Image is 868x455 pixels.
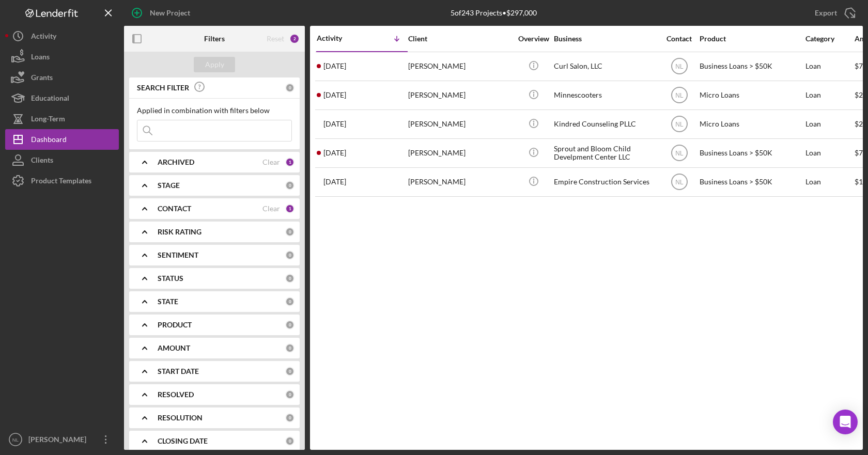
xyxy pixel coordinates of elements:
[12,437,19,443] text: NL
[554,111,657,138] div: Kindred Counseling PLLC
[408,139,512,167] div: [PERSON_NAME]
[700,53,803,80] div: Business Loans > $50K
[554,53,657,80] div: Curl Salon, LLC
[31,129,67,152] div: Dashboard
[5,150,119,170] button: Clients
[514,35,553,43] div: Overview
[150,3,190,23] div: New Project
[805,111,854,138] div: Loan
[267,35,284,43] div: Reset
[285,413,295,422] div: 0
[805,139,854,167] div: Loan
[285,390,295,399] div: 0
[158,297,178,306] b: STATE
[137,106,292,115] div: Applied in combination with filters below
[31,46,50,70] div: Loans
[675,179,684,186] text: NL
[285,158,295,167] div: 1
[205,57,224,72] div: Apply
[31,88,69,111] div: Educational
[194,57,235,72] button: Apply
[700,168,803,196] div: Business Loans > $50K
[408,35,512,43] div: Client
[675,121,684,128] text: NL
[5,429,119,450] button: NL[PERSON_NAME]
[554,35,657,43] div: Business
[5,26,119,46] button: Activity
[408,82,512,109] div: [PERSON_NAME]
[5,129,119,150] button: Dashboard
[158,414,203,422] b: RESOLUTION
[805,35,854,43] div: Category
[5,88,119,108] button: Educational
[700,35,803,43] div: Product
[5,108,119,129] button: Long-Term
[31,170,91,194] div: Product Templates
[833,410,858,434] div: Open Intercom Messenger
[285,204,295,213] div: 1
[158,251,198,259] b: SENTIMENT
[675,63,684,70] text: NL
[5,67,119,88] button: Grants
[804,3,863,23] button: Export
[285,367,295,376] div: 0
[158,437,208,445] b: CLOSING DATE
[805,168,854,196] div: Loan
[285,297,295,306] div: 0
[158,344,190,352] b: AMOUNT
[262,205,280,213] div: Clear
[323,149,346,157] time: 2025-07-22 20:30
[285,227,295,237] div: 0
[554,139,657,167] div: Sprout and Bloom Child Develpment Center LLC
[815,3,837,23] div: Export
[700,111,803,138] div: Micro Loans
[285,436,295,446] div: 0
[285,320,295,330] div: 0
[554,168,657,196] div: Empire Construction Services
[554,82,657,109] div: Minnescooters
[31,150,53,173] div: Clients
[158,158,194,166] b: ARCHIVED
[5,170,119,191] button: Product Templates
[323,62,346,70] time: 2025-08-08 00:58
[408,53,512,80] div: [PERSON_NAME]
[323,120,346,128] time: 2025-07-30 09:09
[31,108,65,132] div: Long-Term
[285,250,295,260] div: 0
[660,35,699,43] div: Contact
[323,91,346,99] time: 2025-08-04 13:49
[262,158,280,166] div: Clear
[204,35,225,43] b: Filters
[26,429,93,452] div: [PERSON_NAME]
[137,84,189,92] b: SEARCH FILTER
[285,343,295,353] div: 0
[124,3,200,23] button: New Project
[158,367,199,375] b: START DATE
[31,67,53,90] div: Grants
[285,181,295,190] div: 0
[675,92,684,99] text: NL
[158,228,202,236] b: RISK RATING
[805,53,854,80] div: Loan
[805,82,854,109] div: Loan
[451,9,537,17] div: 5 of 243 Projects • $297,000
[158,274,183,283] b: STATUS
[158,181,180,190] b: STAGE
[285,274,295,283] div: 0
[675,150,684,157] text: NL
[323,178,346,186] time: 2025-07-10 19:36
[289,34,300,44] div: 2
[408,168,512,196] div: [PERSON_NAME]
[158,390,194,399] b: RESOLVED
[5,46,119,67] button: Loans
[158,205,191,213] b: CONTACT
[408,111,512,138] div: [PERSON_NAME]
